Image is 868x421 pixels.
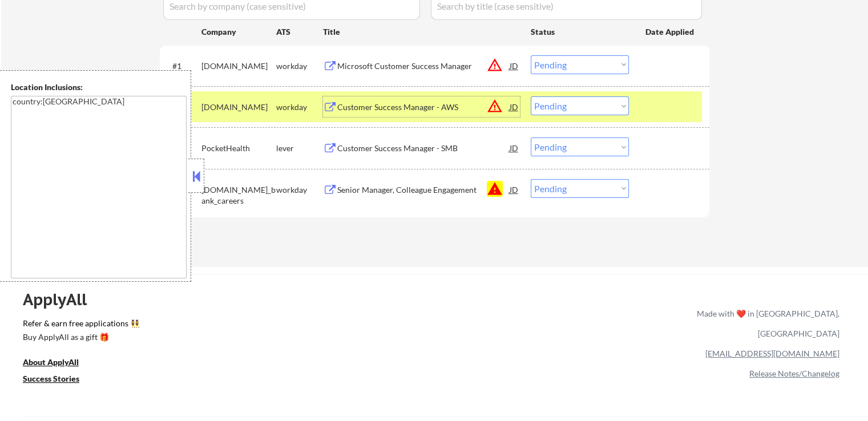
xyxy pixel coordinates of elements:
div: [DOMAIN_NAME] [201,60,276,72]
div: Date Applied [645,26,696,38]
div: Location Inclusions: [11,82,187,93]
div: Status [531,21,629,42]
div: #1 [172,60,192,72]
a: Release Notes/Changelog [749,369,839,378]
a: Refer & earn free applications 👯‍♀️ [23,319,458,331]
div: [DOMAIN_NAME] [201,102,276,113]
button: warning [487,181,503,197]
u: Success Stories [23,374,79,383]
div: JD [508,55,520,76]
div: Customer Success Manager - SMB [337,143,510,154]
div: JD [508,96,520,117]
div: ApplyAll [23,290,100,309]
div: Buy ApplyAll as a gift 🎁 [23,333,137,341]
a: [EMAIL_ADDRESS][DOMAIN_NAME] [705,349,839,358]
div: lever [276,143,323,154]
div: workday [276,102,323,113]
a: Buy ApplyAll as a gift 🎁 [23,331,137,346]
u: About ApplyAll [23,357,79,367]
button: warning_amber [487,57,503,73]
div: Made with ❤️ in [GEOGRAPHIC_DATA], [GEOGRAPHIC_DATA] [692,303,839,343]
div: ATS [276,26,323,38]
div: PocketHealth [201,143,276,154]
a: About ApplyAll [23,357,95,371]
button: warning_amber [487,98,503,114]
a: Success Stories [23,373,95,387]
div: Microsoft Customer Success Manager [337,60,510,72]
div: Customer Success Manager - AWS [337,102,510,113]
div: workday [276,184,323,196]
div: Company [201,26,276,38]
div: Title [323,26,520,38]
div: [DOMAIN_NAME]_bank_careers [201,184,276,207]
div: workday [276,60,323,72]
div: Senior Manager, Colleague Engagement [337,184,510,196]
div: JD [508,179,520,200]
div: JD [508,137,520,158]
